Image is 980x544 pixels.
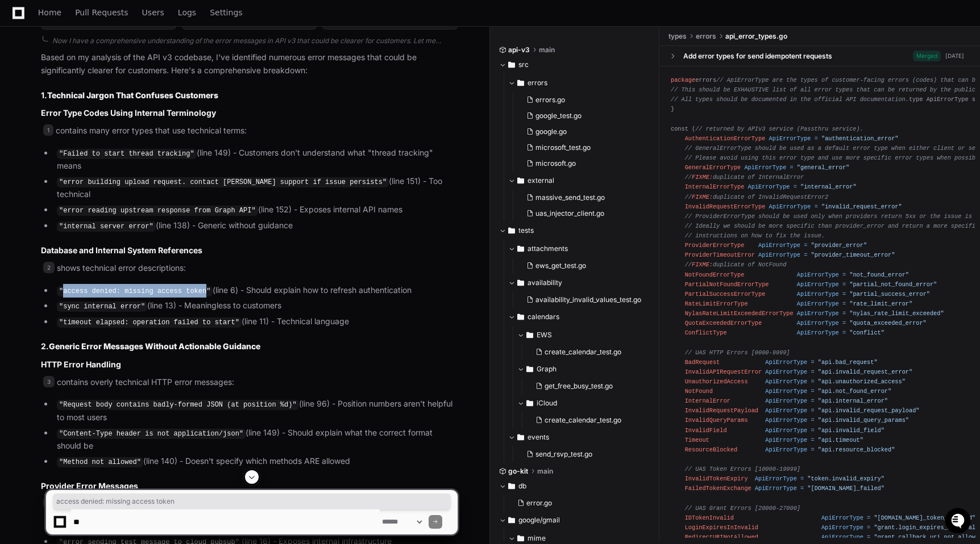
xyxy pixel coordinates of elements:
[517,242,524,256] svg: Directory
[517,310,524,324] svg: Directory
[522,446,644,462] button: send_rsvp_test.go
[671,96,909,103] span: // All types should be documented in the official API documentation.
[508,308,651,326] button: calendars
[531,378,644,394] button: get_free_busy_test.go
[818,427,885,434] span: "api.invalid_field"
[758,242,800,249] span: ApiErrorType
[41,107,458,119] h3: Error Type Codes Using Internal Terminology
[41,51,458,77] p: Based on my analysis of the API v3 codebase, I've identified numerous error messages that could b...
[849,281,937,288] span: "partial_not_found_error"
[797,329,839,336] span: ApiErrorType
[57,302,147,312] code: "sync internal error"
[11,11,34,34] img: PlayerZero
[142,9,164,16] span: Users
[537,330,552,340] span: EWS
[531,344,644,360] button: create_calendar_test.go
[765,369,807,375] span: ApiErrorType
[685,281,769,288] span: PartialNotFoundErrorType
[178,9,196,16] span: Logs
[52,36,458,45] div: Now I have a comprehensive understanding of the error messages in API v3 that could be clearer fo...
[41,262,458,275] p: shows technical error descriptions:
[849,310,944,317] span: "nylas_rate_limit_exceeded"
[528,312,559,321] span: calendars
[685,300,748,307] span: RateLimitErrorType
[53,299,458,313] li: (line 13) - Meaningless to customers
[790,164,794,171] span: =
[53,219,458,233] li: (line 138) - Generic without guidance
[39,96,148,105] div: We're offline, we'll be back soon
[685,183,745,190] span: InternalErrorType
[849,329,885,336] span: "conflict"
[685,359,720,366] span: BadRequest
[508,74,651,92] button: errors
[748,183,790,190] span: ApiErrorType
[53,426,458,453] li: (line 149) - Should explain what the correct format should be
[818,388,891,395] span: "api.not_found_error"
[765,446,807,453] span: ApiErrorType
[815,203,818,210] span: =
[545,348,621,357] span: create_calendar_test.go
[517,394,651,412] button: iCloud
[811,378,814,385] span: =
[685,369,762,375] span: InvalidAPIRequestError
[38,9,61,16] span: Home
[517,174,524,187] svg: Directory
[811,369,814,375] span: =
[526,328,533,342] svg: Directory
[499,221,651,240] button: tests
[692,261,713,268] span: FIXME:
[539,45,555,55] span: main
[508,58,515,72] svg: Directory
[685,310,794,317] span: NylasRateLimitExceededErrorType
[685,194,829,200] span: // duplicate of InvalidRequestError2
[531,412,644,428] button: create_calendar_test.go
[53,315,458,329] li: (line 11) - Technical language
[685,446,737,453] span: ResourceBlocked
[508,467,528,476] span: go-kit
[537,365,557,374] span: Graph
[518,226,534,235] span: tests
[535,127,567,136] span: google.go
[526,362,533,376] svg: Directory
[56,497,447,506] span: access denied: missing access token
[57,221,156,232] code: "internal server error"
[57,429,246,439] code: "Content-Type header is not application/json"
[47,90,218,100] strong: Technical Jargon That Confuses Customers
[685,203,766,210] span: InvalidRequestErrorType
[53,455,458,468] li: (line 140) - Doesn't specify which methods ARE allowed
[57,457,143,467] code: "Method not allowed"
[692,194,713,200] span: FIXME:
[80,119,138,128] a: Powered byPylon
[53,203,458,217] li: (line 152) - Exposes internal API names
[685,329,727,336] span: ConflictType
[685,378,748,385] span: UnauthorizedAccess
[53,284,458,298] li: (line 6) - Should explain how to refresh authentication
[818,417,909,424] span: "api.invalid_query_params"
[41,90,458,101] h2: 1.
[43,124,53,136] span: 1
[535,143,591,152] span: microsoft_test.go
[517,76,524,90] svg: Directory
[43,262,55,273] span: 2
[811,388,814,395] span: =
[842,320,846,327] span: =
[522,108,644,124] button: google_test.go
[849,291,930,298] span: "partial_success_error"
[797,310,839,317] span: ApiErrorType
[522,140,644,156] button: microsoft_test.go
[685,407,758,414] span: InvalidRequestPayload
[57,177,389,187] code: "error building upload request. contact [PERSON_NAME] support if issue persists"
[765,417,807,424] span: ApiErrorType
[535,450,592,459] span: send_rsvp_test.go
[811,446,814,453] span: =
[821,203,902,210] span: "invalid_request_error"
[797,300,839,307] span: ApiErrorType
[41,359,458,370] h3: HTTP Error Handling
[499,56,651,74] button: src
[528,176,554,185] span: external
[818,437,863,443] span: "api.timeout"
[528,244,568,253] span: attachments
[522,92,644,108] button: errors.go
[818,369,912,375] span: "api.invalid_request_error"
[818,378,906,385] span: "api.unauthorized_access"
